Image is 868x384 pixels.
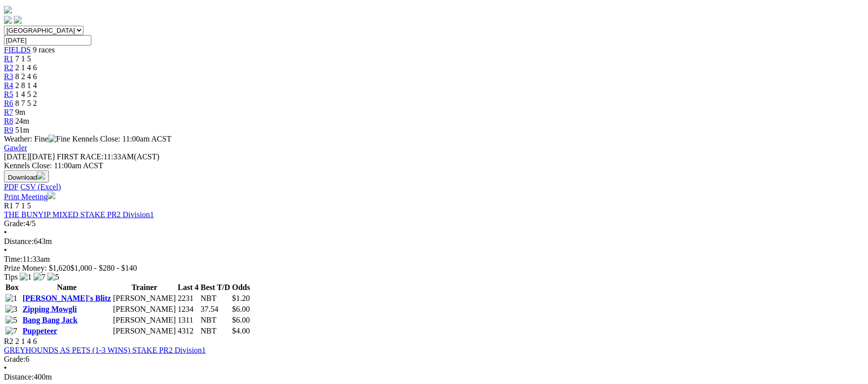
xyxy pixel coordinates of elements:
[4,201,13,210] span: R1
[5,305,17,314] img: 3
[4,117,13,125] a: R8
[20,273,32,282] img: 1
[4,108,13,116] a: R7
[232,305,250,313] span: $6.00
[4,126,13,134] span: R9
[47,192,55,199] img: printer.svg
[5,283,19,291] span: Box
[4,192,55,201] a: Print Meeting
[4,364,7,372] span: •
[4,373,34,381] span: Distance:
[177,304,199,314] td: 1234
[15,337,37,345] span: 2 1 4 6
[232,316,250,324] span: $6.00
[33,46,55,54] span: 9 races
[34,273,45,282] img: 7
[23,305,77,313] a: Zipping Mowgli
[4,90,13,98] span: R5
[177,293,199,303] td: 2231
[4,355,864,364] div: 6
[4,228,7,237] span: •
[23,316,78,324] a: Bang Bang Jack
[4,81,13,90] a: R4
[15,126,29,134] span: 51m
[4,237,864,246] div: 643m
[113,283,176,292] th: Trainer
[4,183,18,191] a: PDF
[4,255,23,263] span: Time:
[23,327,57,335] a: Puppeteer
[200,283,231,292] th: Best T/D
[4,355,26,363] span: Grade:
[20,183,61,191] a: CSV (Excel)
[232,283,250,292] th: Odds
[177,326,199,336] td: 4312
[177,283,199,292] th: Last 4
[113,304,176,314] td: [PERSON_NAME]
[4,273,18,281] span: Tips
[200,293,231,303] td: NBT
[15,108,25,116] span: 9m
[4,264,864,273] div: Prize Money: $1,620
[5,316,17,325] img: 5
[4,337,13,345] span: R2
[4,210,154,219] a: THE BUNYIP MIXED STAKE PR2 Division1
[5,327,17,336] img: 7
[200,315,231,325] td: NBT
[4,63,13,72] a: R2
[15,54,31,63] span: 7 1 5
[232,327,250,335] span: $4.00
[177,315,199,325] td: 1311
[4,35,91,46] input: Select date
[113,293,176,303] td: [PERSON_NAME]
[4,46,31,54] a: FIELDS
[22,283,112,292] th: Name
[4,237,34,245] span: Distance:
[4,152,55,161] span: [DATE]
[57,152,160,161] span: 11:33AM(ACST)
[37,172,45,180] img: download.svg
[4,135,72,143] span: Weather: Fine
[4,183,864,192] div: Download
[23,294,111,302] a: [PERSON_NAME]'s Blitz
[4,255,864,264] div: 11:33am
[4,16,12,24] img: facebook.svg
[15,81,37,90] span: 2 8 1 4
[15,90,37,98] span: 1 4 5 2
[232,294,250,302] span: $1.20
[113,315,176,325] td: [PERSON_NAME]
[15,99,37,107] span: 8 7 5 2
[4,72,13,81] a: R3
[72,135,171,143] span: Kennels Close: 11:00am ACST
[47,273,59,282] img: 5
[200,326,231,336] td: NBT
[4,373,864,382] div: 400m
[4,246,7,254] span: •
[4,219,26,228] span: Grade:
[57,152,103,161] span: FIRST RACE:
[71,264,137,272] span: $1,000 - $280 - $140
[15,63,37,72] span: 2 1 4 6
[4,54,13,63] a: R1
[4,219,864,228] div: 4/5
[113,326,176,336] td: [PERSON_NAME]
[4,144,27,152] a: Gawler
[200,304,231,314] td: 37.54
[4,161,864,170] div: Kennels Close: 11:00am ACST
[4,346,206,354] a: GREYHOUNDS AS PETS (1-3 WINS) STAKE PR2 Division1
[15,72,37,81] span: 8 2 4 6
[4,6,12,14] img: logo-grsa-white.png
[15,201,31,210] span: 7 1 5
[14,16,22,24] img: twitter.svg
[4,99,13,107] a: R6
[5,294,17,303] img: 1
[4,170,49,183] button: Download
[4,152,30,161] span: [DATE]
